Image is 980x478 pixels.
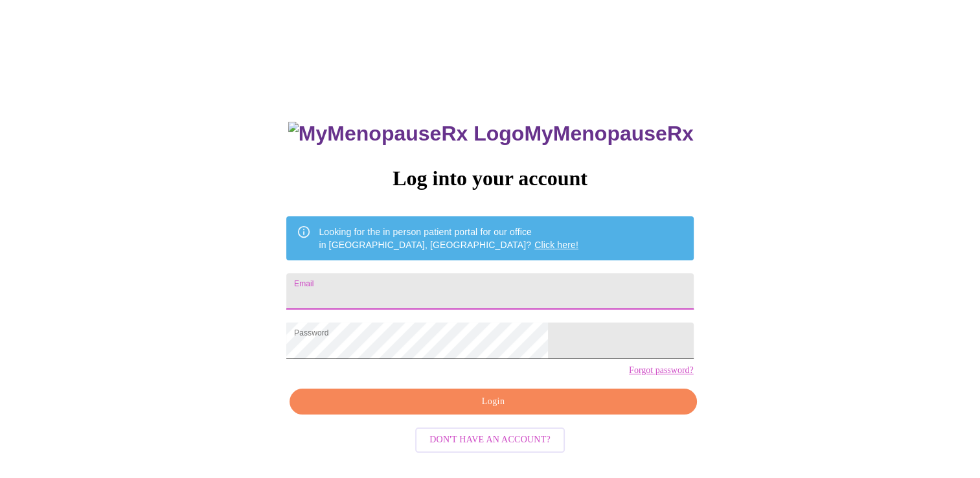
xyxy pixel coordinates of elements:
button: Don't have an account? [415,427,565,453]
a: Don't have an account? [412,433,568,444]
div: Looking for the in person patient portal for our office in [GEOGRAPHIC_DATA], [GEOGRAPHIC_DATA]? [319,220,578,256]
button: Login [290,389,696,415]
a: Click here! [534,240,578,250]
img: MyMenopauseRx Logo [288,122,524,146]
span: Login [304,394,681,410]
span: Don't have an account? [429,432,551,448]
h3: MyMenopauseRx [288,122,694,146]
h3: Log into your account [286,166,693,190]
a: Forgot password? [629,365,694,376]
